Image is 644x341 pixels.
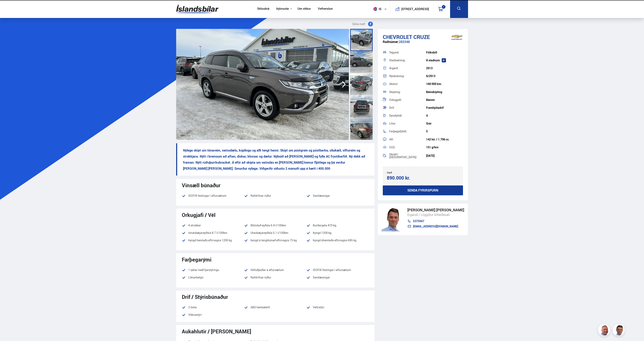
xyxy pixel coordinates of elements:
a: 5375567 [407,220,464,223]
div: 283348 [383,40,463,48]
span: is [372,7,382,11]
li: Höfuðpúðar á aftursætum [244,268,306,272]
a: Söluskrá [257,7,269,11]
div: Fólksbíll [426,51,463,54]
div: Farþegafjöldi: [389,130,426,133]
li: ISOFIX festingar í aftursætum [182,193,244,198]
div: Akstur: [389,83,426,85]
a: Vefverslun [318,7,333,11]
div: Staðsetning: [389,59,426,62]
li: 1 lyklar með fjarstýringu [182,268,244,272]
div: Á staðnum [426,59,463,62]
li: Þyngd 1358 kg. [306,230,369,235]
img: FbJEzSuNWCJXmdc-.webp [382,207,403,231]
div: Bensín [426,98,463,101]
div: Tegund: [389,51,426,54]
a: [EMAIL_ADDRESS][DOMAIN_NAME] [407,225,464,228]
button: [STREET_ADDRESS] [403,7,428,11]
div: Orkugjafi / Vél [182,212,369,218]
li: Rafdrifnar rúður [244,275,306,280]
li: ABS hemlakerfi [244,305,306,310]
div: Árgerð: [389,67,426,70]
div: [PERSON_NAME] [PERSON_NAME] [407,208,464,212]
div: Beinskipting [426,90,463,94]
img: svg+xml;base64,PHN2ZyB4bWxucz0iaHR0cDovL3d3dy53My5vcmcvMjAwMC9zdmciIHdpZHRoPSI1MTIiIGhlaWdodD0iNT... [373,7,377,11]
div: 142 hö. / 1.796 cc. [426,138,463,141]
span: Cruze [413,33,430,41]
li: Veltistýri [306,305,369,310]
img: brand logo [449,31,465,44]
button: is [372,3,390,15]
div: Drif: [389,106,426,109]
div: Dyrafjöldi: [389,114,426,117]
div: 1 [441,5,446,9]
div: 5 [426,130,463,133]
li: Utanbæjareyðsla 5.1 l/100km [244,230,306,235]
li: Blönduð eyðsla 6.4 l/100km [244,223,306,228]
button: Þjónusta [276,7,289,11]
a: [STREET_ADDRESS] [392,3,431,15]
div: Litur: [389,122,426,125]
div: Framhjóladrif [426,106,463,109]
li: Innanbæjareyðsla 8.7 l/100km [182,230,244,235]
button: Deila með: [351,22,375,26]
div: 890.000 kr. [387,175,422,181]
li: 2 öxlar [182,305,244,310]
div: Afl: [389,138,426,141]
div: Verð: [387,171,423,174]
li: ISOFIX festingar í aftursætum [306,268,369,272]
div: Grár [426,122,463,125]
li: Rafdrifnar rúður [244,193,306,198]
li: Þyngd óhemlaðs eftirvagns 695 kg. [306,238,369,245]
div: 6/2013 [426,74,463,78]
div: [DATE] [426,154,463,157]
div: Skipting: [389,91,426,93]
div: Skráð í [GEOGRAPHIC_DATA]: [389,153,426,159]
div: Orkugjafi: [389,98,426,101]
img: 1707924081_5326602949593948029_61549985805639447.jpg [349,29,521,140]
img: 1707924080_7594452825645781077_61549985330389325.jpg [176,29,349,140]
li: Líknarbelgir [182,275,244,280]
li: Burðargeta 470 kg. [306,223,369,228]
li: Þyngd hemlaðs eftirvagns 1200 kg. [182,238,244,243]
img: G0Ugv5HjCgRt.svg [176,2,218,16]
img: siFngHWaQ9KaOqBr.png [599,325,611,337]
li: Vökvastýri [182,312,244,317]
a: Um okkur [298,7,311,11]
div: 168 000 km. [426,82,463,86]
button: Senda fyrirspurn [383,185,463,195]
span: Deila með: [352,22,366,26]
li: Samlæsingar [306,275,369,282]
img: FbJEzSuNWCJXmdc-.webp [613,325,625,337]
div: 2013 [426,67,463,70]
div: Eigandi / Löggiltur bifreiðasali [407,212,464,217]
span: Raðnúmer: [383,40,399,44]
li: 4 strokkar [182,223,244,228]
div: Farþegarými [182,256,369,263]
div: 4 [426,114,463,117]
li: Samlæsingar [306,193,369,201]
p: Nýlega skipt um tímareim, vatnsdælu, kúplingu og allt tengt henni. Skipt um pústgrein og pústbark... [176,143,375,176]
div: Drif / Stýrisbúnaður [182,294,369,300]
span: Chevrolet [383,33,412,41]
div: CO2: [389,146,426,149]
div: Aukahlutir / [PERSON_NAME] [182,328,369,334]
div: Vinsæll búnaður [182,182,369,188]
li: Þyngd á tengibúnað eftirvagns 75 kg. [244,238,306,243]
div: Nýskráning: [389,75,426,77]
div: 151 g/km [426,146,463,149]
